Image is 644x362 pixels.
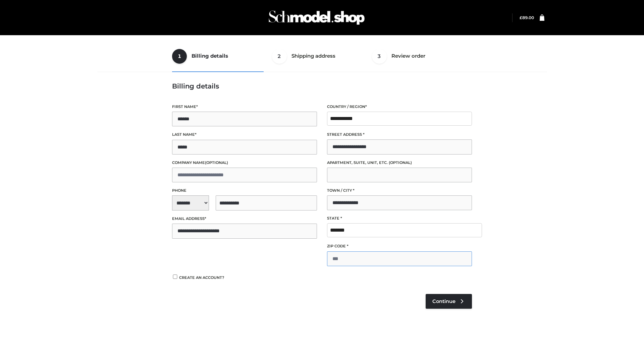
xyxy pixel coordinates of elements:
span: (optional) [389,160,412,165]
label: First name [172,104,317,110]
label: Street address [327,131,472,138]
label: Country / Region [327,104,472,110]
label: Email address [172,216,317,222]
label: ZIP Code [327,243,472,249]
input: Create an account? [172,275,178,279]
span: Continue [432,298,455,304]
label: Company name [172,160,317,166]
bdi: 89.00 [520,15,534,20]
img: Schmodel Admin 964 [266,4,367,31]
label: Apartment, suite, unit, etc. [327,160,472,166]
h3: Billing details [172,82,472,90]
label: State [327,215,472,222]
span: Create an account? [179,275,224,280]
label: Phone [172,187,317,194]
label: Town / City [327,187,472,194]
span: £ [520,15,522,20]
a: Continue [426,294,472,309]
a: £89.00 [520,15,534,20]
label: Last name [172,131,317,138]
span: (optional) [205,160,228,165]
